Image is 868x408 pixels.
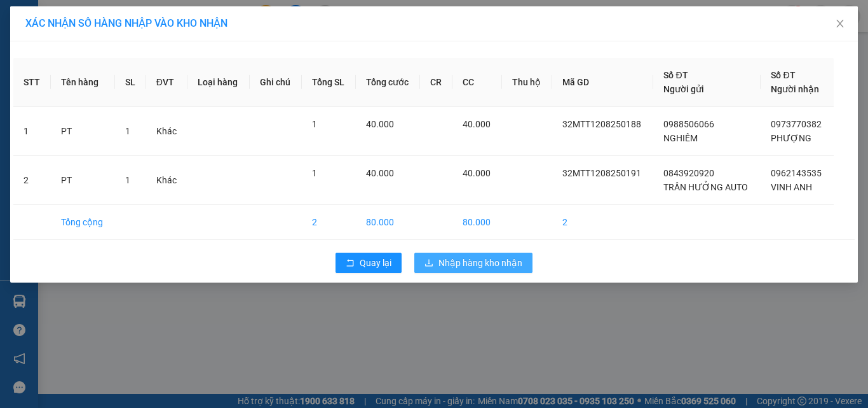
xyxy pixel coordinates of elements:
td: 80.000 [356,205,420,240]
span: PHƯỢNG [771,133,811,143]
td: Khác [146,156,188,205]
td: Khác [146,107,188,156]
th: ĐVT [146,58,188,107]
span: 40.000 [366,119,394,129]
td: Tổng cộng [51,205,114,240]
span: 0988506066 [663,119,714,129]
button: rollbackQuay lại [336,253,402,273]
th: Thu hộ [502,58,552,107]
span: 0843920920 [663,168,714,178]
th: STT [13,58,51,107]
td: 2 [13,156,51,205]
span: Người nhận [771,84,819,94]
td: 2 [302,205,356,240]
th: CC [452,58,502,107]
span: 40.000 [366,168,394,178]
span: Người gửi [663,84,704,94]
button: downloadNhập hàng kho nhận [414,253,532,273]
span: 1 [312,168,317,178]
span: TRẦN HƯỞNG AUTO [663,182,748,192]
th: Mã GD [552,58,654,107]
td: 2 [552,205,654,240]
th: Loại hàng [187,58,249,107]
span: Số ĐT [771,70,795,80]
span: Nhập hàng kho nhận [438,256,522,270]
button: Close [822,6,858,42]
span: rollback [346,258,355,269]
span: Quay lại [360,256,391,270]
span: download [424,258,433,269]
th: Tổng cước [356,58,420,107]
td: PT [51,107,114,156]
span: 1 [125,175,130,185]
th: SL [115,58,146,107]
span: Số ĐT [663,70,688,80]
th: Tên hàng [51,58,114,107]
td: 1 [13,107,51,156]
span: XÁC NHẬN SỐ HÀNG NHẬP VÀO KHO NHẬN [25,17,227,29]
span: VINH ANH [771,182,812,192]
span: 1 [312,119,317,129]
td: 80.000 [452,205,502,240]
th: CR [420,58,452,107]
th: Tổng SL [302,58,356,107]
span: 1 [125,126,130,136]
span: 32MTT1208250188 [562,119,641,129]
span: 0973770382 [771,119,822,129]
span: 40.000 [463,119,491,129]
span: 0962143535 [771,168,822,178]
td: PT [51,156,114,205]
span: close [835,18,845,29]
span: NGHIÊM [663,133,698,143]
span: 32MTT1208250191 [562,168,641,178]
span: 40.000 [463,168,491,178]
th: Ghi chú [250,58,302,107]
